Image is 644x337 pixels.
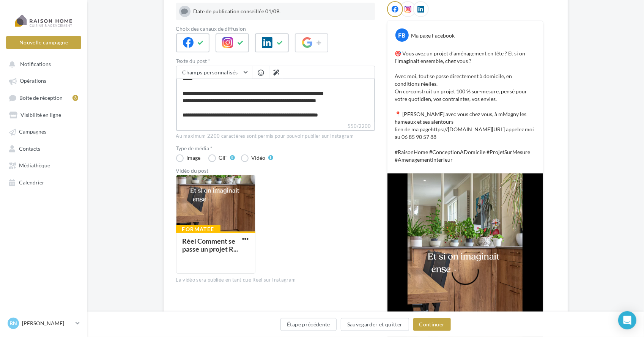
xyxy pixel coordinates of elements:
p: 🎯 Vous avez un projet d’aménagement en tête ? Et si on l’imaginait ensemble, chez vous ? Avec moi... [395,50,535,164]
a: Contacts [5,142,83,155]
p: [PERSON_NAME] [22,320,72,327]
span: Champs personnalisés [183,69,238,76]
div: Au maximum 2200 caractères sont permis pour pouvoir publier sur Instagram [176,133,375,140]
button: Notifications [5,57,80,71]
span: Boîte de réception [19,94,63,101]
div: Image [187,155,201,161]
div: Date de publication conseillée 01/09. [194,8,372,15]
div: Open Intercom Messenger [618,311,636,329]
div: Vidéo du post [176,168,375,173]
span: Médiathèque [19,162,50,169]
span: Calendrier [19,179,44,186]
span: Opérations [20,78,46,84]
label: Type de média * [176,146,375,151]
a: Campagnes [5,124,83,138]
button: Étape précédente [280,318,337,331]
div: FB [395,28,409,42]
div: Formatée [176,225,220,233]
button: Sauvegarder et quitter [341,318,409,331]
button: Continuer [413,318,451,331]
div: 3 [72,95,78,101]
a: Visibilité en ligne [5,108,83,121]
span: Campagnes [19,129,46,135]
span: Notifications [20,61,51,67]
a: Calendrier [5,175,83,189]
div: Vidéo [252,155,266,161]
label: 550/2200 [176,122,375,131]
div: Réel Comment se passe un projet R... [183,237,238,253]
div: GIF [219,155,227,161]
button: Champs personnalisés [176,66,252,79]
a: Bn [PERSON_NAME] [6,316,81,331]
a: Opérations [5,74,83,87]
div: La vidéo sera publiée en tant que Reel sur Instagram [176,277,375,283]
label: Choix des canaux de diffusion [176,26,375,31]
a: Boîte de réception3 [5,91,83,105]
a: Médiathèque [5,158,83,172]
label: Texte du post * [176,58,375,64]
div: Ma page Facebook [411,32,455,39]
span: Bn [9,320,17,327]
button: Nouvelle campagne [6,36,81,49]
span: Visibilité en ligne [20,112,61,118]
span: Contacts [19,145,40,152]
